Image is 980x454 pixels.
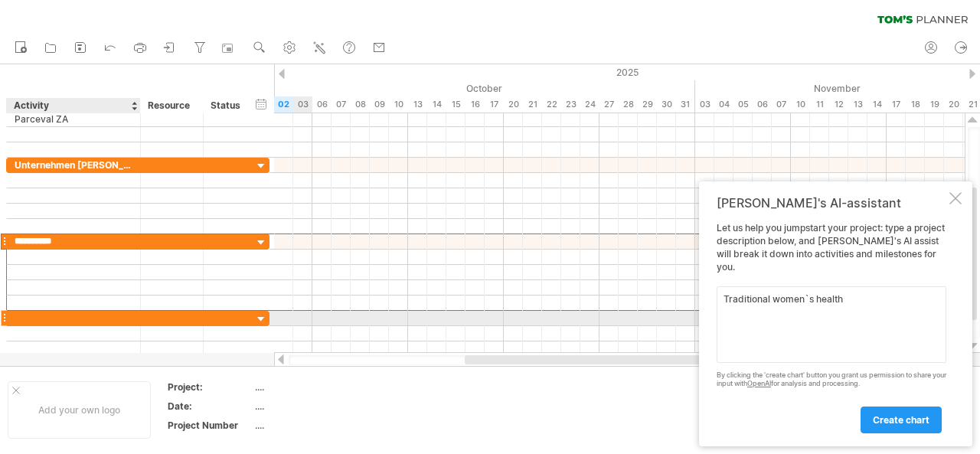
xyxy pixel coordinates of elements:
[873,414,929,426] span: create chart
[848,96,867,113] div: Thursday, 13 November 2025
[887,96,906,113] div: Monday, 17 November 2025
[427,96,446,113] div: Tuesday, 14 October 2025
[747,379,771,387] a: OpenAI
[14,98,132,113] div: Activity
[861,407,942,433] a: create chart
[717,222,946,433] div: Let us help you jumpstart your project: type a project description below, and [PERSON_NAME]'s AI ...
[676,96,695,113] div: Friday, 31 October 2025
[906,96,925,113] div: Tuesday, 18 November 2025
[717,195,946,211] div: [PERSON_NAME]'s AI-assistant
[791,96,810,113] div: Monday, 10 November 2025
[15,112,132,126] div: Parceval ZA
[255,80,695,96] div: October 2025
[465,96,485,113] div: Thursday, 16 October 2025
[408,96,427,113] div: Monday, 13 October 2025
[599,96,619,113] div: Monday, 27 October 2025
[211,98,244,113] div: Status
[580,96,599,113] div: Friday, 24 October 2025
[8,381,151,439] div: Add your own logo
[714,96,733,113] div: Tuesday, 4 November 2025
[168,419,252,432] div: Project Number
[753,96,772,113] div: Thursday, 6 November 2025
[255,400,384,413] div: ....
[332,96,351,113] div: Tuesday, 7 October 2025
[148,98,194,113] div: Resource
[168,381,252,394] div: Project:
[619,96,638,113] div: Tuesday, 28 October 2025
[255,419,384,432] div: ....
[925,96,944,113] div: Wednesday, 19 November 2025
[523,96,542,113] div: Tuesday, 21 October 2025
[274,96,293,113] div: Thursday, 2 October 2025
[370,96,389,113] div: Thursday, 9 October 2025
[695,96,714,113] div: Monday, 3 November 2025
[485,96,504,113] div: Friday, 17 October 2025
[561,96,580,113] div: Thursday, 23 October 2025
[312,96,332,113] div: Monday, 6 October 2025
[944,96,963,113] div: Thursday, 20 November 2025
[293,96,312,113] div: Friday, 3 October 2025
[657,96,676,113] div: Thursday, 30 October 2025
[638,96,657,113] div: Wednesday, 29 October 2025
[255,381,384,394] div: ....
[389,96,408,113] div: Friday, 10 October 2025
[542,96,561,113] div: Wednesday, 22 October 2025
[717,371,946,388] div: By clicking the 'create chart' button you grant us permission to share your input with for analys...
[504,96,523,113] div: Monday, 20 October 2025
[351,96,370,113] div: Wednesday, 8 October 2025
[829,96,848,113] div: Wednesday, 12 November 2025
[168,400,252,413] div: Date:
[867,96,887,113] div: Friday, 14 November 2025
[772,96,791,113] div: Friday, 7 November 2025
[733,96,753,113] div: Wednesday, 5 November 2025
[15,158,132,172] div: Unternehmen [PERSON_NAME]
[446,96,465,113] div: Wednesday, 15 October 2025
[810,96,829,113] div: Tuesday, 11 November 2025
